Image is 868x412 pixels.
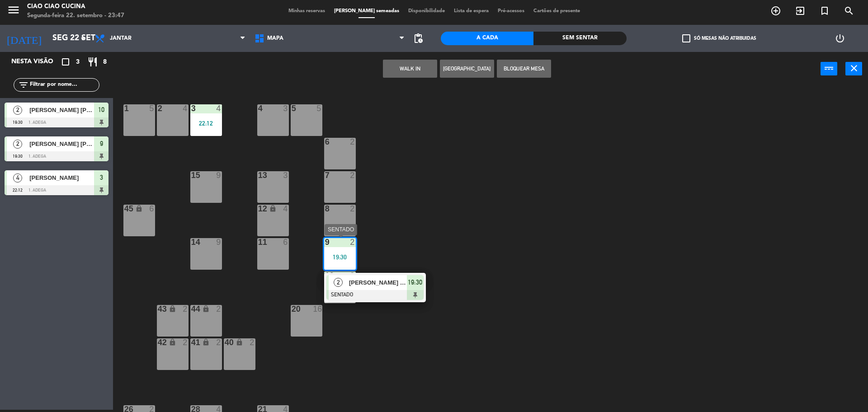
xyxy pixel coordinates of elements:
[292,305,292,313] div: 20
[350,205,355,213] div: 2
[324,254,356,260] div: 19:30
[770,5,781,16] i: add_circle_outline
[202,305,210,313] i: lock
[169,338,176,346] i: lock
[258,205,259,213] div: 12
[103,57,107,67] span: 8
[27,2,124,11] div: Ciao Ciao Cucina
[533,32,626,45] div: Sem sentar
[383,60,437,78] button: WALK IN
[325,224,357,235] div: SENTADO
[821,62,837,75] button: power_input
[77,33,88,44] i: arrow_drop_down
[110,35,132,42] span: Jantar
[325,205,325,213] div: 8
[158,338,158,346] div: 42
[529,9,585,14] span: Cartões de presente
[5,56,65,67] div: Nesta visão
[682,34,690,42] span: check_box_outline_blank
[283,171,288,179] div: 3
[493,9,529,14] span: Pré-acessos
[258,238,259,246] div: 11
[350,138,355,146] div: 2
[216,104,222,112] div: 4
[29,173,94,183] span: [PERSON_NAME]
[350,272,355,280] div: 2
[250,338,255,346] div: 2
[202,338,210,346] i: lock
[158,104,158,112] div: 2
[269,205,277,212] i: lock
[449,9,493,14] span: Lista de espera
[124,205,125,213] div: 45
[100,138,103,149] span: 9
[29,105,94,115] span: [PERSON_NAME] [PERSON_NAME]
[404,9,449,14] span: Disponibilidade
[334,278,343,287] span: 2
[349,278,407,287] span: [PERSON_NAME] [PERSON_NAME]
[135,205,143,212] i: lock
[795,5,806,16] i: exit_to_app
[149,104,155,112] div: 5
[13,173,22,183] span: 4
[350,238,355,246] div: 2
[183,104,188,112] div: 4
[408,277,422,288] span: 19:30
[98,104,104,115] span: 10
[169,305,176,313] i: lock
[325,272,325,280] div: 10
[313,305,322,313] div: 16
[258,171,259,179] div: 13
[13,140,22,149] span: 2
[191,305,192,313] div: 44
[29,139,94,149] span: [PERSON_NAME] [PERSON_NAME]
[258,104,259,112] div: 4
[824,63,835,74] i: power_input
[844,5,854,16] i: search
[149,205,155,213] div: 6
[183,338,188,346] div: 2
[216,338,222,346] div: 2
[60,56,71,67] i: crop_square
[441,32,533,45] div: A cada
[350,171,355,179] div: 2
[283,238,288,246] div: 6
[835,33,845,44] i: power_settings_new
[283,104,288,112] div: 3
[216,171,222,179] div: 9
[497,60,551,78] button: Bloquear Mesa
[18,80,29,90] i: filter_list
[325,171,325,179] div: 7
[27,11,124,20] div: Segunda-feira 22. setembro - 23:47
[330,9,404,14] span: [PERSON_NAME] semeadas
[845,62,862,75] button: close
[13,106,22,115] span: 2
[216,305,222,313] div: 2
[76,57,80,67] span: 3
[191,171,192,179] div: 15
[191,238,192,246] div: 14
[267,35,283,42] span: MAPA
[124,104,125,112] div: 1
[292,104,292,112] div: 5
[316,104,322,112] div: 5
[158,305,158,313] div: 43
[236,338,243,346] i: lock
[183,305,188,313] div: 2
[440,60,494,78] button: [GEOGRAPHIC_DATA]
[87,56,98,67] i: restaurant
[7,3,20,17] i: menu
[325,138,325,146] div: 6
[191,338,192,346] div: 41
[191,104,192,112] div: 3
[819,5,830,16] i: turned_in_not
[29,80,99,90] input: Filtrar por nome...
[190,120,222,126] div: 22:12
[284,9,330,14] span: Minhas reservas
[216,238,222,246] div: 9
[682,34,756,42] label: Só mesas não atribuidas
[283,205,288,213] div: 4
[413,33,424,44] span: pending_actions
[849,63,859,74] i: close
